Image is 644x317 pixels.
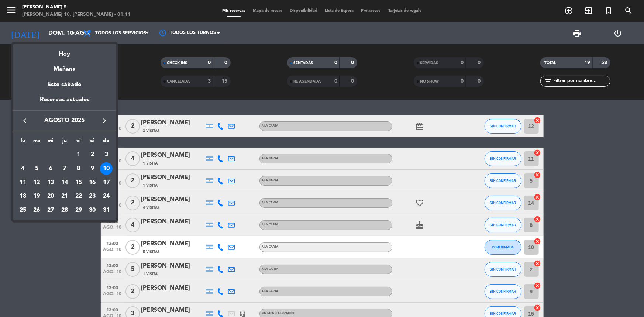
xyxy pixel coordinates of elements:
td: 14 de agosto de 2025 [58,176,72,190]
th: viernes [72,137,86,148]
td: 3 de agosto de 2025 [99,148,113,162]
td: 26 de agosto de 2025 [30,203,44,217]
div: 28 [58,204,71,217]
div: 12 [31,176,43,189]
div: Hoy [13,44,116,59]
div: 6 [44,162,57,175]
th: sábado [86,137,100,148]
td: AGO. [16,148,72,162]
td: 29 de agosto de 2025 [72,203,86,217]
div: 22 [72,190,85,203]
td: 2 de agosto de 2025 [86,148,100,162]
div: 2 [86,148,99,161]
div: 10 [100,162,113,175]
div: 30 [86,204,99,217]
div: 27 [44,204,57,217]
div: Mañana [13,59,116,74]
div: 25 [17,204,29,217]
td: 19 de agosto de 2025 [30,190,44,204]
div: 23 [86,190,99,203]
td: 1 de agosto de 2025 [72,148,86,162]
td: 30 de agosto de 2025 [86,203,100,217]
td: 25 de agosto de 2025 [16,203,30,217]
div: 4 [17,162,29,175]
td: 22 de agosto de 2025 [72,190,86,204]
div: 8 [72,162,85,175]
th: lunes [16,137,30,148]
div: 21 [58,190,71,203]
div: 29 [72,204,85,217]
td: 12 de agosto de 2025 [30,176,44,190]
div: Este sábado [13,74,116,95]
td: 5 de agosto de 2025 [30,162,44,176]
th: jueves [58,137,72,148]
div: 26 [31,204,43,217]
th: domingo [99,137,113,148]
div: 19 [31,190,43,203]
div: 9 [86,162,99,175]
div: 15 [72,176,85,189]
td: 10 de agosto de 2025 [99,162,113,176]
td: 18 de agosto de 2025 [16,190,30,204]
div: 1 [72,148,85,161]
td: 28 de agosto de 2025 [58,203,72,217]
td: 23 de agosto de 2025 [86,190,100,204]
div: 3 [100,148,113,161]
td: 4 de agosto de 2025 [16,162,30,176]
td: 13 de agosto de 2025 [44,176,58,190]
td: 7 de agosto de 2025 [58,162,72,176]
div: 20 [44,190,57,203]
td: 20 de agosto de 2025 [44,190,58,204]
i: keyboard_arrow_right [100,116,109,125]
div: Reservas actuales [13,95,116,110]
div: 31 [100,204,113,217]
button: keyboard_arrow_left [18,116,31,125]
div: 16 [86,176,99,189]
i: keyboard_arrow_left [20,116,29,125]
div: 7 [58,162,71,175]
span: agosto 2025 [31,116,98,125]
td: 15 de agosto de 2025 [72,176,86,190]
td: 11 de agosto de 2025 [16,176,30,190]
td: 9 de agosto de 2025 [86,162,100,176]
div: 18 [17,190,29,203]
td: 27 de agosto de 2025 [44,203,58,217]
td: 31 de agosto de 2025 [99,203,113,217]
div: 13 [44,176,57,189]
td: 24 de agosto de 2025 [99,190,113,204]
div: 5 [31,162,43,175]
div: 24 [100,190,113,203]
div: 14 [58,176,71,189]
th: miércoles [44,137,58,148]
td: 21 de agosto de 2025 [58,190,72,204]
td: 17 de agosto de 2025 [99,176,113,190]
td: 6 de agosto de 2025 [44,162,58,176]
td: 16 de agosto de 2025 [86,176,100,190]
div: 17 [100,176,113,189]
th: martes [30,137,44,148]
div: 11 [17,176,29,189]
td: 8 de agosto de 2025 [72,162,86,176]
button: keyboard_arrow_right [98,116,111,125]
